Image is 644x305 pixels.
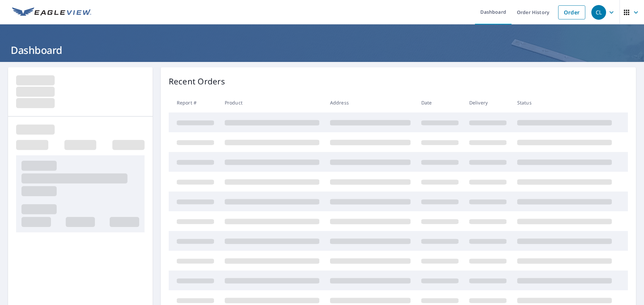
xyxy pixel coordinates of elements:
[325,93,416,112] th: Address
[512,93,617,112] th: Status
[591,5,606,20] div: CL
[169,75,225,87] p: Recent Orders
[169,93,219,112] th: Report #
[464,93,512,112] th: Delivery
[12,7,91,17] img: EV Logo
[416,93,464,112] th: Date
[8,43,636,57] h1: Dashboard
[558,5,585,19] a: Order
[219,93,325,112] th: Product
